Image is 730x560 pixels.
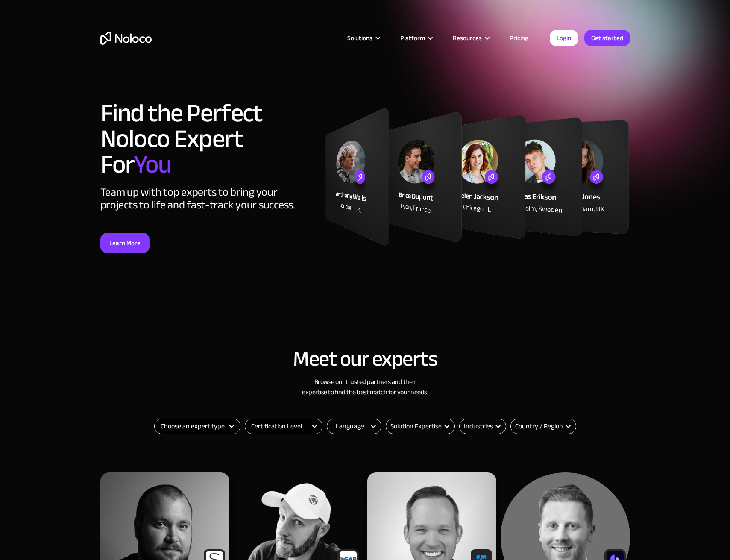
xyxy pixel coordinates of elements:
form: Email Form [386,419,455,434]
a: Get started [584,30,630,46]
div: Platform [400,32,425,44]
form: Filter [154,419,240,434]
a: Login [550,30,578,46]
form: Email Form [327,419,381,434]
form: Email Form [459,419,506,434]
form: Filter [245,419,322,434]
div: Country / Region [515,421,563,431]
h2: Meet our experts [100,347,630,370]
div: Solution Expertise [390,421,442,431]
form: Email Form [510,419,576,434]
a: Learn More [100,233,150,253]
div: Resources [442,32,499,44]
div: Resources [453,32,482,44]
div: Solutions [337,32,390,44]
div: Platform [390,32,442,44]
div: Solutions [347,32,372,44]
span: You [134,141,171,188]
a: Pricing [499,32,539,44]
div: Language [336,421,364,431]
div: Industries [464,421,493,431]
div: Country / Region [510,419,576,434]
div: Language [327,419,381,434]
div: Solution Expertise [386,419,455,434]
h1: Find the Perfect Noloco Expert For [100,100,316,177]
div: Industries [459,419,506,434]
a: home [100,32,152,45]
div: Team up with top experts to bring your projects to life and fast-track your success. [100,186,316,211]
h3: Browse our trusted partners and their expertise to find the best match for your needs. [100,377,630,397]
